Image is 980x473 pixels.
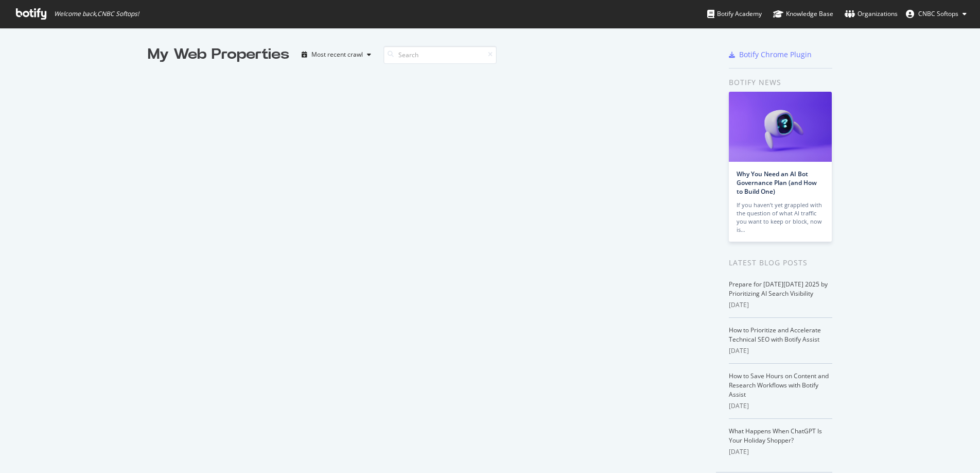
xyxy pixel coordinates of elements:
[311,52,363,58] div: Most recent crawl
[898,6,975,22] button: CNBC Softops
[729,326,821,344] a: How to Prioritize and Accelerate Technical SEO with Botify Assist
[148,44,289,65] div: My Web Properties
[918,9,958,18] span: CNBC Softops
[729,280,828,298] a: Prepare for [DATE][DATE] 2025 by Prioritizing AI Search Visibility
[773,9,833,19] div: Knowledge Base
[737,170,817,196] a: Why You Need an AI Bot Governance Plan (and How to Build One)
[845,9,898,19] div: Organizations
[729,427,822,445] a: What Happens When ChatGPT Is Your Holiday Shopper?
[729,257,832,268] div: Latest Blog Posts
[739,49,812,60] div: Botify Chrome Plugin
[383,46,497,64] input: Search
[737,201,824,234] div: If you haven’t yet grappled with the question of what AI traffic you want to keep or block, now is…
[729,77,832,88] div: Botify news
[729,401,832,411] div: [DATE]
[729,300,832,310] div: [DATE]
[729,346,832,356] div: [DATE]
[729,371,829,399] a: How to Save Hours on Content and Research Workflows with Botify Assist
[297,46,375,63] button: Most recent crawl
[54,10,139,18] span: Welcome back, CNBC Softops !
[729,49,812,60] a: Botify Chrome Plugin
[729,92,832,162] img: Why You Need an AI Bot Governance Plan (and How to Build One)
[707,9,762,19] div: Botify Academy
[729,447,832,457] div: [DATE]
